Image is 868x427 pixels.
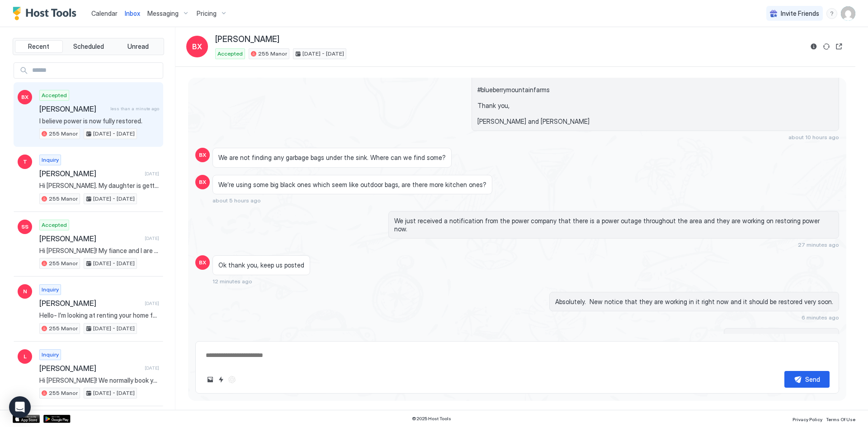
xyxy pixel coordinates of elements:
[9,396,31,418] div: Open Intercom Messenger
[39,169,141,178] span: [PERSON_NAME]
[65,40,113,53] button: Scheduled
[39,311,159,319] span: Hello- I’m looking at renting your home for a family [DATE]. The guests include my elderly parent...
[145,365,159,371] span: [DATE]
[28,42,49,51] span: Recent
[127,42,149,51] span: Unread
[39,299,141,308] span: [PERSON_NAME]
[93,195,135,203] span: [DATE] - [DATE]
[93,259,135,267] span: [DATE] - [DATE]
[781,9,819,18] span: Invite Friends
[215,34,279,45] span: [PERSON_NAME]
[49,324,78,333] span: 255 Manor
[24,352,27,361] span: L
[798,241,839,248] span: 27 minutes ago
[39,117,159,125] span: I believe power is now fully restored.
[793,414,822,423] a: Privacy Policy
[125,9,140,18] a: Inbox
[21,223,28,231] span: SS
[826,8,837,19] div: menu
[91,9,118,17] span: Calendar
[218,154,446,162] span: We are not finding any garbage bags under the sink. Where can we find some?
[39,364,141,373] span: [PERSON_NAME]
[73,42,104,51] span: Scheduled
[91,9,118,18] a: Calendar
[808,41,819,52] button: Reservation information
[110,106,159,112] span: less than a minute ago
[192,41,202,52] span: BX
[13,7,80,20] a: Host Tools Logo
[42,156,59,164] span: Inquiry
[13,415,40,423] a: App Store
[212,278,252,285] span: 12 minutes ago
[49,130,78,138] span: 255 Manor
[23,158,27,166] span: T
[821,41,832,52] button: Sync reservation
[42,351,59,359] span: Inquiry
[15,40,63,53] button: Recent
[788,134,839,141] span: about 10 hours ago
[834,41,844,52] button: Open reservation
[217,50,243,58] span: Accepted
[216,374,226,385] button: Quick reply
[13,38,164,55] div: tab-group
[93,389,135,397] span: [DATE] - [DATE]
[197,9,217,18] span: Pricing
[49,195,78,203] span: 255 Manor
[394,217,833,233] span: We just received a notification from the power company that there is a power outage throughout th...
[125,9,140,17] span: Inbox
[42,91,67,99] span: Accepted
[218,261,304,269] span: Ok thank you, keep us posted
[805,375,820,384] div: Send
[802,314,839,321] span: 6 minutes ago
[42,286,59,294] span: Inquiry
[793,417,822,422] span: Privacy Policy
[199,151,206,159] span: BX
[199,258,206,267] span: BX
[412,416,451,422] span: © 2025 Host Tools
[218,181,486,189] span: We’re using some big black ones which seem like outdoor bags, are there more kitchen ones?
[199,178,206,186] span: BX
[39,376,159,385] span: Hi [PERSON_NAME]! We normally book your other mountaindale home but just saw that this one could ...
[114,40,162,53] button: Unread
[784,371,830,388] button: Send
[43,415,71,423] a: Google Play Store
[555,298,833,306] span: Absolutely. New notice that they are working in it right now and it should be restored very soon.
[145,300,159,306] span: [DATE]
[23,287,27,296] span: N
[49,259,78,267] span: 255 Manor
[302,50,344,58] span: [DATE] - [DATE]
[145,171,159,177] span: [DATE]
[42,221,67,229] span: Accepted
[39,182,159,190] span: Hi [PERSON_NAME]. My daughter is getting married at the [GEOGRAPHIC_DATA] in [GEOGRAPHIC_DATA]. H...
[28,63,163,78] input: Input Field
[826,417,855,422] span: Terms Of Use
[39,234,141,243] span: [PERSON_NAME]
[258,50,287,58] span: 255 Manor
[841,6,855,21] div: User profile
[147,9,179,18] span: Messaging
[21,93,28,101] span: BX
[205,374,216,385] button: Upload image
[39,104,107,113] span: [PERSON_NAME]
[39,247,159,255] span: Hi [PERSON_NAME]! My fiance and I are getting married in September and were hoping to book this b...
[93,130,135,138] span: [DATE] - [DATE]
[93,324,135,333] span: [DATE] - [DATE]
[145,235,159,241] span: [DATE]
[212,197,261,204] span: about 5 hours ago
[49,389,78,397] span: 255 Manor
[826,414,855,423] a: Terms Of Use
